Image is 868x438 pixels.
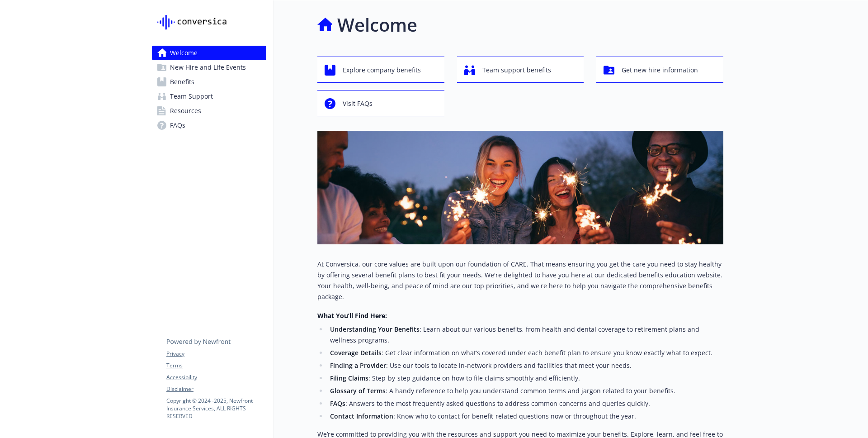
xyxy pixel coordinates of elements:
a: Terms [166,362,266,370]
span: Explore company benefits [343,62,421,79]
li: : Learn about our various benefits, from health and dental coverage to retirement plans and welln... [327,324,723,346]
span: Welcome [170,46,198,60]
a: FAQs [152,118,266,133]
span: Team support benefits [482,62,551,79]
span: Team Support [170,89,213,104]
li: : Step-by-step guidance on how to file claims smoothly and efficiently. [327,373,723,384]
li: : A handy reference to help you understand common terms and jargon related to your benefits. [327,386,723,396]
p: At Conversica, our core values are built upon our foundation of CARE. That means ensuring you get... [317,259,723,302]
button: Team support benefits [457,57,584,83]
span: Visit FAQs [343,95,373,112]
span: New Hire and Life Events [170,60,246,75]
strong: What You’ll Find Here: [317,311,387,320]
h1: Welcome [337,11,417,38]
strong: Filing Claims [330,374,368,382]
a: Resources [152,104,266,118]
button: Get new hire information [596,57,723,83]
button: Explore company benefits [317,57,444,83]
button: Visit FAQs [317,90,444,116]
li: : Know who to contact for benefit-related questions now or throughout the year. [327,411,723,422]
strong: Contact Information [330,412,393,420]
li: : Answers to the most frequently asked questions to address common concerns and queries quickly. [327,398,723,409]
a: Welcome [152,46,266,60]
a: New Hire and Life Events [152,60,266,75]
img: overview page banner [317,131,723,244]
strong: Finding a Provider [330,361,386,370]
a: Benefits [152,75,266,89]
strong: Coverage Details [330,348,382,357]
a: Accessibility [166,373,266,381]
span: FAQs [170,118,185,133]
strong: Understanding Your Benefits [330,325,420,333]
p: Copyright © 2024 - 2025 , Newfront Insurance Services, ALL RIGHTS RESERVED [166,397,266,420]
li: : Use our tools to locate in-network providers and facilities that meet your needs. [327,360,723,371]
li: : Get clear information on what’s covered under each benefit plan to ensure you know exactly what... [327,348,723,358]
span: Get new hire information [622,62,698,79]
span: Benefits [170,75,194,89]
strong: Glossary of Terms [330,386,386,395]
span: Resources [170,104,201,118]
strong: FAQs [330,399,345,408]
a: Disclaimer [166,385,266,393]
a: Team Support [152,89,266,104]
a: Privacy [166,350,266,358]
